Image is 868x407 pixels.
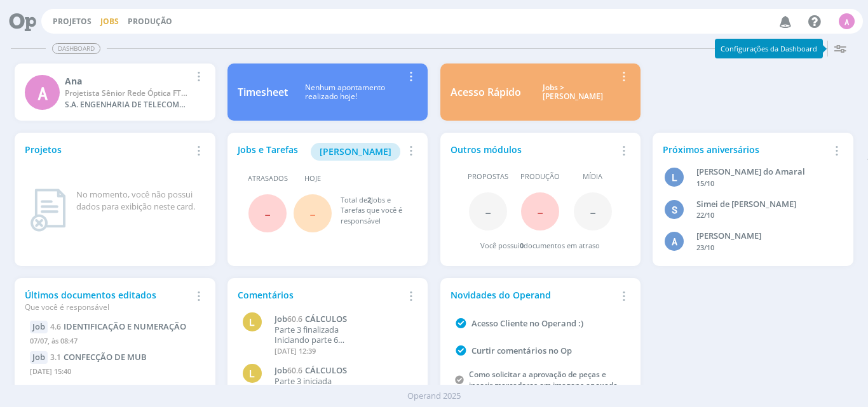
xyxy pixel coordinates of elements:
a: TimesheetNenhum apontamentorealizado hoje! [227,63,428,121]
span: 4.6 [50,321,61,332]
a: 4.6IDENTIFICAÇÃO E NUMERAÇÃO [50,321,186,332]
div: L [665,168,684,187]
button: [PERSON_NAME] [311,143,400,161]
div: Próximos aniversários [663,143,828,156]
div: Jobs > [PERSON_NAME] [531,83,616,102]
div: Que você é responsável [25,302,190,313]
span: - [485,197,491,225]
span: Mídia [583,171,602,182]
div: Acesso Rápido [451,84,521,100]
div: Comentários [238,288,403,302]
div: Nenhum apontamento realizado hoje! [288,83,403,102]
span: IDENTIFICAÇÃO E NUMERAÇÃO [64,321,186,332]
img: dashboard_not_found.png [30,189,66,232]
div: Projetista Sênior Rede Óptica FTTH [65,88,190,99]
div: L [243,364,262,383]
a: Produção [128,16,172,27]
button: Projetos [49,17,95,27]
p: Parte 3 finalizada [275,325,411,335]
a: AAnaProjetista Sênior Rede Óptica FTTHS.A. ENGENHARIA DE TELECOMUNICACOES LTDA [15,63,215,121]
span: 2 [367,195,371,204]
span: 15/10 [696,178,714,188]
p: Parte 3 iniciada [275,377,411,387]
p: Iniciando parte 6 [275,335,411,345]
div: S [665,200,684,219]
div: Outros módulos [451,143,616,156]
span: CÁLCULOS [305,364,347,376]
div: Jobs e Tarefas [238,143,403,161]
div: Você possui documentos em atraso [480,241,600,251]
span: - [309,199,316,227]
span: CONFECÇÃO DE MUB [64,351,147,363]
span: - [537,197,543,225]
div: Últimos documentos editados [25,288,190,313]
div: L [243,312,262,331]
span: Dashboard [52,43,100,54]
a: Curtir comentários no Op [471,345,572,356]
span: - [264,199,271,227]
span: 0 [520,241,524,250]
div: S.A. ENGENHARIA DE TELECOMUNICACOES LTDA [65,99,190,110]
a: Como solicitar a aprovação de peças e inserir marcadores em imagens anexadas a um job? [469,369,628,401]
div: Job [30,321,48,333]
div: No momento, você não possui dados para exibição neste card. [76,189,200,213]
a: Acesso Cliente no Operand :) [471,317,583,329]
span: 23/10 [696,243,714,252]
button: Jobs [97,17,123,27]
span: Propostas [468,171,508,182]
div: A [25,75,60,110]
span: 60.6 [287,365,302,376]
span: 60.6 [287,314,302,324]
a: Jobs [100,16,119,27]
div: Ana [65,74,190,88]
a: 3.1CONFECÇÃO DE MUB [50,351,147,363]
a: Job60.6CÁLCULOS [275,366,411,376]
div: Simei de Camargo Antunes [696,198,831,211]
span: [PERSON_NAME] [320,145,391,157]
div: Configurações da Dashboard [715,39,823,58]
span: Produção [520,171,560,182]
span: Atrasados [248,173,288,184]
div: Luana Buzato do Amaral [696,166,831,178]
span: [DATE] 12:39 [275,346,316,356]
a: Projetos [53,16,92,27]
div: A [665,232,684,251]
span: Hoje [304,173,321,184]
span: - [590,197,596,225]
div: Novidades do Operand [451,288,616,302]
span: 3.1 [50,352,61,363]
span: 22/10 [696,210,714,220]
button: Produção [124,17,176,27]
div: Projetos [25,143,190,156]
div: [DATE] 15:40 [30,364,200,382]
a: [PERSON_NAME] [311,145,400,157]
div: Total de Jobs e Tarefas que você é responsável [341,195,405,227]
a: Job60.6CÁLCULOS [275,314,411,324]
span: CÁLCULOS [305,313,347,324]
button: A [838,10,855,32]
div: Job [30,351,48,364]
div: 07/07, às 08:47 [30,333,200,352]
div: Timesheet [238,84,288,100]
div: Andre Luiz Corrêa de Moraes [696,230,831,243]
div: A [839,13,855,29]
